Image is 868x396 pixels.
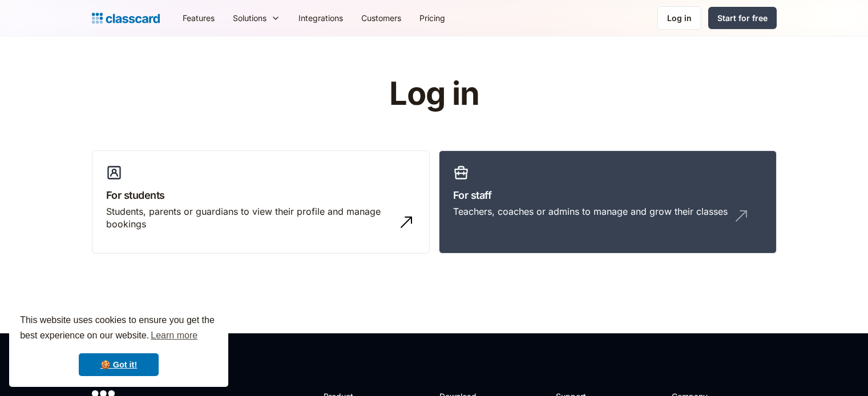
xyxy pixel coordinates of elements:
[708,7,777,29] a: Start for free
[352,5,410,31] a: Customers
[453,205,728,218] div: Teachers, coaches or admins to manage and grow their classes
[106,187,415,203] h3: For students
[106,205,393,231] div: Students, parents or guardians to view their profile and manage bookings
[9,303,228,387] div: cookieconsent
[717,12,768,24] div: Start for free
[20,313,217,344] span: This website uses cookies to ensure you get the best experience on our website.
[92,150,430,254] a: For studentsStudents, parents or guardians to view their profile and manage bookings
[224,5,289,31] div: Solutions
[233,12,267,24] div: Solutions
[439,150,777,254] a: For staffTeachers, coaches or admins to manage and grow their classes
[453,187,762,203] h3: For staff
[667,12,692,24] div: Log in
[173,5,224,31] a: Features
[410,5,454,31] a: Pricing
[92,10,160,26] a: Logo
[149,327,199,344] a: learn more about cookies
[289,5,352,31] a: Integrations
[253,76,615,112] h1: Log in
[79,353,159,376] a: dismiss cookie message
[657,6,701,30] a: Log in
